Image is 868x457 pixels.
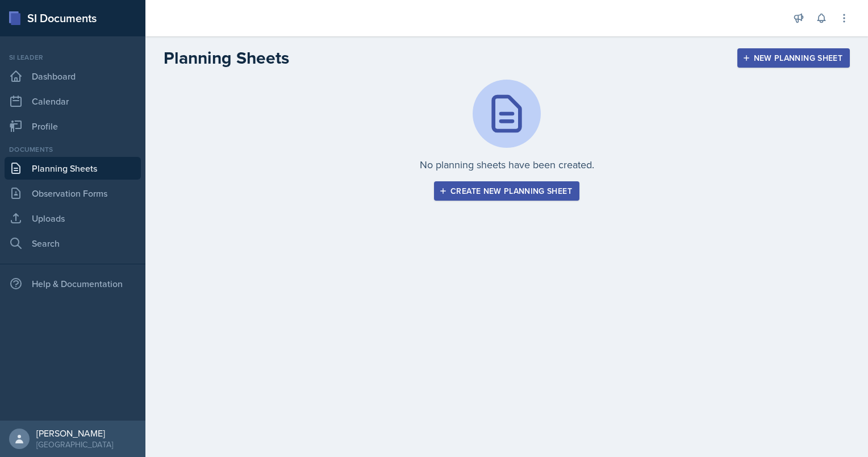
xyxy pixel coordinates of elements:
div: Documents [5,144,141,155]
a: Planning Sheets [5,157,141,180]
div: Si leader [5,52,141,63]
div: Help & Documentation [5,272,141,295]
a: Uploads [5,207,141,230]
a: Search [5,232,141,255]
div: [GEOGRAPHIC_DATA] [36,439,113,450]
a: Profile [5,115,141,138]
button: Create new planning sheet [434,181,579,201]
a: Observation Forms [5,182,141,205]
h2: Planning Sheets [164,48,289,68]
div: Create new planning sheet [441,186,572,196]
a: Dashboard [5,65,141,88]
a: Calendar [5,90,141,113]
div: New Planning Sheet [745,53,842,63]
p: No planning sheets have been created. [420,157,594,172]
button: New Planning Sheet [737,48,850,68]
div: [PERSON_NAME] [36,427,113,439]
